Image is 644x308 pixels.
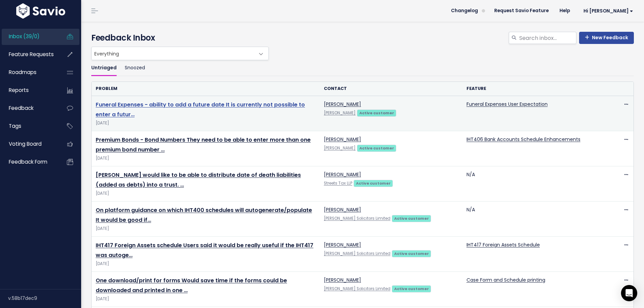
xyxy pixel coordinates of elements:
a: [PERSON_NAME] [324,241,361,248]
strong: Active customer [359,110,394,116]
a: Tags [2,118,56,134]
th: Feature [462,82,605,96]
a: On platform guidance on which IHT400 schedules will autogenerate/populate It would be good if… [96,206,312,224]
span: Everything [92,47,255,60]
span: Hi [PERSON_NAME] [583,8,633,14]
td: N/A [462,202,605,237]
span: Reports [9,87,29,94]
a: [PERSON_NAME] [324,136,361,143]
span: Feature Requests [9,51,54,58]
span: [DATE] [96,155,316,162]
a: Request Savio Feature [489,6,554,16]
a: IHT406 Bank Accounts Schedule Enhancements [467,136,580,143]
a: One download/print for forms Would save time if the forms could be downloaded and printed in one … [96,277,287,294]
a: Active customer [392,215,431,221]
img: logo-white.9d6f32f41409.svg [15,3,67,19]
strong: Active customer [394,251,429,256]
a: [PERSON_NAME] Solicitors Limited [324,286,390,291]
h4: Feedback Inbox [91,32,634,44]
td: N/A [462,166,605,202]
div: v.58b17dec9 [8,289,81,307]
span: Everything [91,47,269,60]
a: Feature Requests [2,47,56,62]
a: [PERSON_NAME] would like to be able to distribute date of death liabilities (added as debts) into... [96,171,301,189]
span: [DATE] [96,295,316,303]
ul: Filter feature requests [91,60,634,76]
strong: Active customer [394,216,429,221]
span: Voting Board [9,140,42,147]
a: Reports [2,82,56,98]
input: Search inbox... [519,32,576,44]
a: IHT417 Foreign Assets schedule Users said it would be really useful if the IHT417 was autoge… [96,241,313,259]
span: [DATE] [96,260,316,267]
a: [PERSON_NAME] [324,145,356,151]
span: Feedback [9,104,33,112]
a: IHT417 Foreign Assets Schedule [467,241,540,248]
a: Help [554,6,575,16]
span: [DATE] [96,190,316,197]
span: [DATE] [96,120,316,127]
a: New Feedback [579,32,634,44]
a: Hi [PERSON_NAME] [575,6,639,16]
a: Feedback form [2,154,56,170]
a: [PERSON_NAME] [324,171,361,178]
a: [PERSON_NAME] Solicitors Limited [324,251,390,256]
a: Active customer [354,180,393,186]
a: Active customer [392,250,431,257]
a: Funeral Expenses - ability to add a future date It is currently not possible to enter a futur… [96,101,305,118]
span: Inbox (39/0) [9,33,40,40]
th: Contact [320,82,462,96]
a: Roadmaps [2,65,56,80]
a: Funeral Expenses User Expectation [467,101,548,108]
a: Feedback [2,100,56,116]
strong: Active customer [394,286,429,291]
strong: Active customer [356,181,391,186]
div: Open Intercom Messenger [621,285,637,301]
a: Active customer [392,285,431,292]
a: Active customer [357,144,396,151]
a: Snoozed [125,60,145,76]
a: Streets Tax LLP [324,181,352,186]
span: Roadmaps [9,69,37,76]
a: Untriaged [91,60,117,76]
th: Problem [92,82,320,96]
span: Tags [9,122,21,129]
a: Inbox (39/0) [2,29,56,44]
a: [PERSON_NAME] [324,101,361,108]
a: [PERSON_NAME] [324,110,356,116]
a: Case Form and Schedule printing [467,277,545,283]
a: [PERSON_NAME] [324,277,361,283]
a: Active customer [357,109,396,116]
span: Feedback form [9,158,47,165]
a: [PERSON_NAME] [324,206,361,213]
strong: Active customer [359,145,394,151]
span: Changelog [451,8,478,13]
a: Voting Board [2,136,56,152]
a: Premium Bonds - Bond Numbers They need to be able to enter more than one premium bond number … [96,136,311,153]
span: [DATE] [96,225,316,232]
a: [PERSON_NAME] Solicitors Limited [324,216,390,221]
